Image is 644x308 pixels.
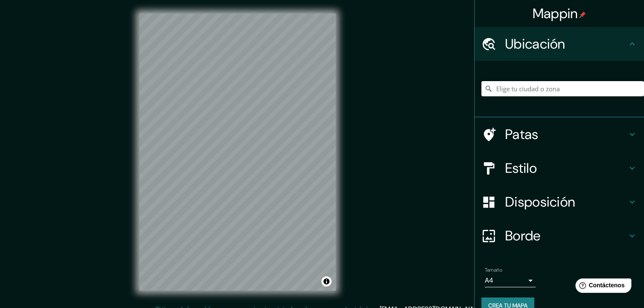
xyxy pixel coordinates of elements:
button: Activar o desactivar atribución [321,276,332,286]
font: Mappin [533,5,578,22]
font: Borde [505,227,541,245]
img: pin-icon.png [579,11,586,18]
input: Elige tu ciudad o zona [481,81,644,96]
div: Patas [475,117,644,151]
iframe: Lanzador de widgets de ayuda [569,275,635,299]
font: Disposición [505,193,575,211]
div: Borde [475,219,644,253]
div: A4 [485,274,536,287]
font: Patas [505,125,539,143]
font: A4 [485,276,493,285]
font: Estilo [505,159,537,177]
div: Ubicación [475,27,644,61]
font: Tamaño [485,267,502,273]
div: Estilo [475,151,644,185]
font: Ubicación [505,35,565,53]
canvas: Mapa [139,14,336,291]
div: Disposición [475,185,644,219]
